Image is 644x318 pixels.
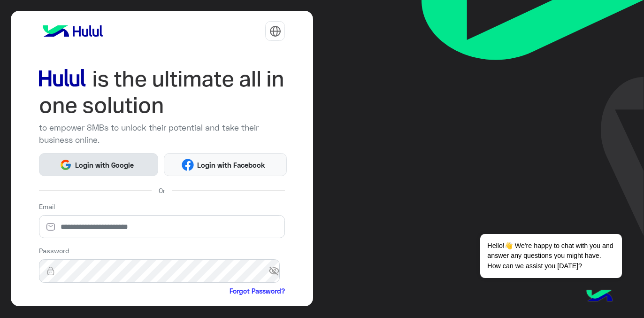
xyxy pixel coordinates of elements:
[159,186,165,195] span: Or
[39,122,285,146] p: to empower SMBs to unlock their potential and take their business online.
[39,202,55,211] label: Email
[39,153,159,176] button: Login with Google
[39,266,62,276] img: lock
[72,160,138,171] span: Login with Google
[480,234,621,278] span: Hello!👋 We're happy to chat with you and answer any questions you might have. How can we assist y...
[60,159,72,171] img: Google
[182,159,194,171] img: Facebook
[268,263,285,279] span: visibility_off
[583,280,616,313] img: hulul-logo.png
[39,22,107,40] img: logo
[230,286,285,296] a: Forgot Password?
[39,222,62,232] img: email
[194,160,269,171] span: Login with Facebook
[164,153,287,176] button: Login with Facebook
[39,66,285,118] img: hululLoginTitle_EN.svg
[269,25,281,37] img: tab
[39,246,69,256] label: Password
